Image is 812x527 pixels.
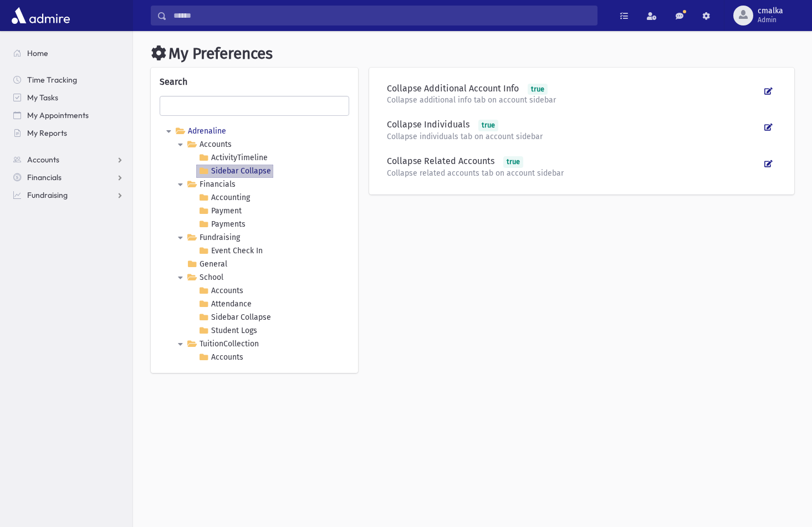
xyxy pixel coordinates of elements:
h1: My Preferences [151,44,794,63]
span: true [478,120,498,131]
a: Home [4,44,132,62]
a: Student Logs [196,324,259,337]
a: Accounts [196,284,246,298]
div: Collapse Related Accounts [387,156,760,168]
input: Search [167,6,597,25]
a: Financials [185,178,238,191]
p: Collapse additional info tab on account sidebar [387,95,760,106]
span: Accounts [27,155,59,165]
a: Sidebar Collapse [196,311,273,324]
span: My Tasks [27,93,58,103]
span: My Reports [27,128,67,138]
span: true [503,156,523,168]
span: true [528,84,548,95]
p: Collapse individuals tab on account sidebar [387,131,760,142]
span: Time Tracking [27,75,77,85]
a: School [185,271,226,284]
a: Fundraising [185,231,242,244]
span: Admin [758,16,783,24]
a: Payment [196,204,244,218]
p: Collapse related accounts tab on account sidebar [387,168,760,179]
a: Accounts [185,138,234,151]
a: My Tasks [4,89,132,106]
div: Collapse Individuals [387,119,760,131]
a: ActivityTimeline [196,151,270,165]
a: Attendance [196,298,254,311]
img: AdmirePro [9,4,73,27]
a: Accounting [196,191,252,204]
span: Fundraising [27,190,68,200]
a: Event Check In [196,244,265,258]
a: Accounts [4,151,132,168]
h4: Search [160,76,349,87]
span: cmalka [758,7,783,16]
span: Home [27,48,48,58]
a: Financials [4,168,132,186]
a: My Appointments [4,106,132,124]
span: My Appointments [27,110,89,120]
a: Adrenaline [173,125,228,138]
a: Payments [196,218,248,231]
a: Accounts [196,351,246,364]
a: My Reports [4,124,132,142]
div: Collapse Additional Account Info [387,83,760,95]
a: General [185,258,229,271]
span: Financials [27,172,62,182]
a: Fundraising [4,186,132,204]
a: TuitionCollection [185,337,261,351]
a: Sidebar Collapse [196,165,273,178]
a: Time Tracking [4,71,132,89]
